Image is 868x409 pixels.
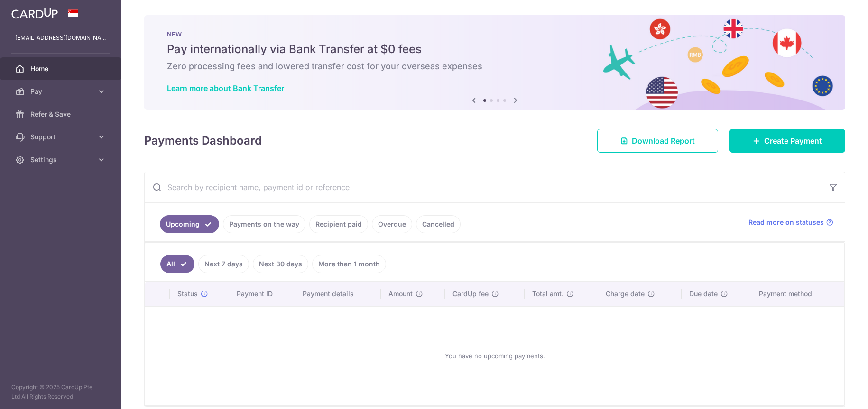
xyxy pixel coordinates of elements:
[632,135,695,146] span: Download Report
[30,64,93,73] span: Home
[144,132,262,149] h4: Payments Dashboard
[309,215,368,233] a: Recipient paid
[177,289,198,299] span: Status
[198,255,249,273] a: Next 7 days
[388,289,413,299] span: Amount
[229,282,295,306] th: Payment ID
[160,215,219,233] a: Upcoming
[748,218,833,227] a: Read more on statuses
[30,109,93,119] span: Refer & Save
[764,135,822,146] span: Create Payment
[167,61,822,72] h6: Zero processing fees and lowered transfer cost for your overseas expenses
[372,215,412,233] a: Overdue
[606,289,645,299] span: Charge date
[157,314,833,398] div: You have no upcoming payments.
[532,289,563,299] span: Total amt.
[748,218,824,227] span: Read more on statuses
[223,215,305,233] a: Payments on the way
[167,42,822,57] h5: Pay internationally via Bank Transfer at $0 fees
[416,215,461,233] a: Cancelled
[167,83,284,93] a: Learn more about Bank Transfer
[11,8,58,19] img: CardUp
[30,132,93,142] span: Support
[30,155,93,164] span: Settings
[144,15,845,110] img: Bank transfer banner
[160,255,194,273] a: All
[295,282,381,306] th: Payment details
[597,129,718,153] a: Download Report
[452,289,489,299] span: CardUp fee
[145,172,822,202] input: Search by recipient name, payment id or reference
[312,255,386,273] a: More than 1 month
[751,282,844,306] th: Payment method
[30,87,93,96] span: Pay
[689,289,718,299] span: Due date
[167,30,822,38] p: NEW
[15,33,106,43] p: [EMAIL_ADDRESS][DOMAIN_NAME]
[729,129,845,153] a: Create Payment
[253,255,308,273] a: Next 30 days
